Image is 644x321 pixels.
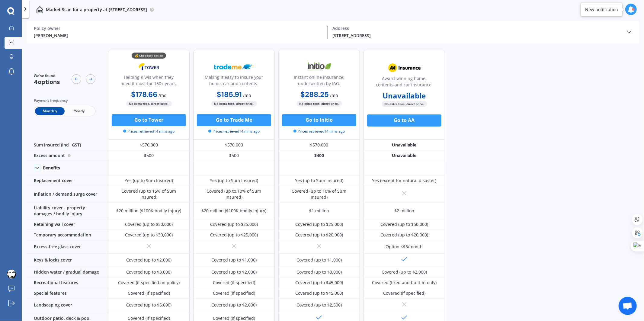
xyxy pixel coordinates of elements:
div: Hidden water / gradual damage [27,267,108,278]
div: Unavailable [364,140,445,150]
div: $570,000 [193,140,275,150]
span: Prices retrieved 14 mins ago [208,129,260,134]
span: Monthly [35,107,65,115]
div: Recreational features [27,278,108,288]
div: $500 [193,150,275,161]
div: Temporary accommodation [27,230,108,240]
div: Covered (up to $2,000) [211,302,257,308]
div: Yes (except for natural disaster) [372,178,437,184]
div: Covered (if specified) [213,280,255,286]
div: Address [333,26,622,31]
div: Covered (up to $50,000) [380,221,428,227]
span: Yearly [65,107,94,115]
div: Covered (if specified) [383,290,425,296]
span: We've found [34,73,60,79]
div: Covered (up to $3,000) [296,269,342,275]
div: Covered (up to 15% of Sum Insured) [113,188,185,200]
b: $178.66 [131,90,158,99]
div: Excess-free glass cover [27,240,108,254]
div: Covered (up to $2,000) [126,257,171,263]
div: Covered (up to 10% of Sum Insured) [198,188,270,200]
img: ACg8ocKo-S8nkMco87Crf-9Z2OhQ3tDL4Gg7kvc1bAF-1nb-XcasL7M=s96-c [7,270,16,279]
div: Unavailable [364,150,445,161]
div: Covered (up to $30,000) [125,232,173,238]
span: No extra fees, direct price. [296,101,342,107]
span: / mo [243,92,251,98]
div: Covered (up to $5,000) [126,302,171,308]
div: Yes (up to Sum Insured) [125,178,173,184]
div: Landscaping cover [27,299,108,312]
b: $288.25 [300,90,329,99]
div: Making it easy to insure your home, car and contents. [198,74,270,89]
div: $570,000 [278,140,360,150]
div: New notification [585,7,618,13]
button: Go to Tower [112,114,186,126]
div: Covered (if specified) [128,290,170,296]
span: / mo [159,92,167,98]
div: Covered (up to $20,000) [295,232,343,238]
div: Covered (up to 10% of Sum Insured) [283,188,355,200]
a: Open chat [619,297,637,315]
div: Covered (up to $2,000) [382,269,427,275]
div: Covered (if specified) [213,290,255,296]
div: $20 million ($100K bodily injury) [117,208,181,214]
div: Award-winning home, contents and car insurance. [369,75,440,90]
img: home-and-contents.b802091223b8502ef2dd.svg [36,6,43,13]
button: Go to AA [367,114,441,127]
b: Unavailable [383,93,426,99]
div: Benefits [43,165,60,171]
div: Special features [27,288,108,299]
div: Replacement cover [27,175,108,186]
div: Covered (up to $25,000) [210,232,258,238]
div: Covered (up to $3,000) [126,269,171,275]
div: Covered (up to $50,000) [125,221,173,227]
div: Liability cover - property damages / bodily injury [27,203,108,219]
button: Go to Initio [282,114,356,126]
span: 4 options [34,78,60,86]
div: $570,000 [108,140,190,150]
img: AA.webp [384,60,424,75]
div: $400 [278,150,360,161]
div: $2 million [394,208,414,214]
div: Helping Kiwis when they need it most for 150+ years. [113,74,184,89]
div: Covered (up to $1,000) [296,257,342,263]
div: Option <$6/month [386,244,423,250]
div: Excess amount [27,150,108,161]
div: Covered (up to $20,000) [380,232,428,238]
div: Covered (up to $25,000) [295,221,343,227]
div: Yes (up to Sum Insured) [295,178,343,184]
span: / mo [330,92,338,98]
div: Covered (up to $2,000) [211,269,257,275]
div: [STREET_ADDRESS] [333,32,622,39]
div: Covered (fixed and built-in only) [372,280,437,286]
b: $185.91 [217,90,242,99]
div: Payment frequency [34,98,95,104]
div: Covered (up to $2,500) [296,302,342,308]
span: No extra fees, direct price. [126,101,172,107]
div: $500 [108,150,190,161]
div: Covered (up to $45,000) [295,290,343,296]
div: Covered (up to $25,000) [210,221,258,227]
span: No extra fees, direct price. [382,101,427,107]
span: Prices retrieved 14 mins ago [123,129,175,134]
div: 💰 Cheapest option [132,53,166,59]
div: [PERSON_NAME] [34,32,323,39]
div: Instant online insurance; underwritten by IAG. [284,74,355,89]
div: Covered (if specified on policy) [118,280,180,286]
img: Trademe.webp [214,59,254,74]
img: Initio.webp [299,59,339,74]
span: No extra fees, direct price. [211,101,257,107]
div: Covered (up to $1,000) [211,257,257,263]
div: $1 million [309,208,329,214]
img: Tower.webp [129,59,169,74]
span: Prices retrieved 14 mins ago [293,129,345,134]
div: Covered (up to $45,000) [295,280,343,286]
div: Policy owner [34,26,323,31]
div: Inflation / demand surge cover [27,186,108,203]
div: Yes (up to Sum Insured) [210,178,258,184]
p: Market Scan for a property at [STREET_ADDRESS] [46,7,147,13]
div: $20 million ($100K bodily injury) [202,208,267,214]
button: Go to Trade Me [197,114,271,126]
div: Sum insured (incl. GST) [27,140,108,150]
div: Retaining wall cover [27,219,108,230]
